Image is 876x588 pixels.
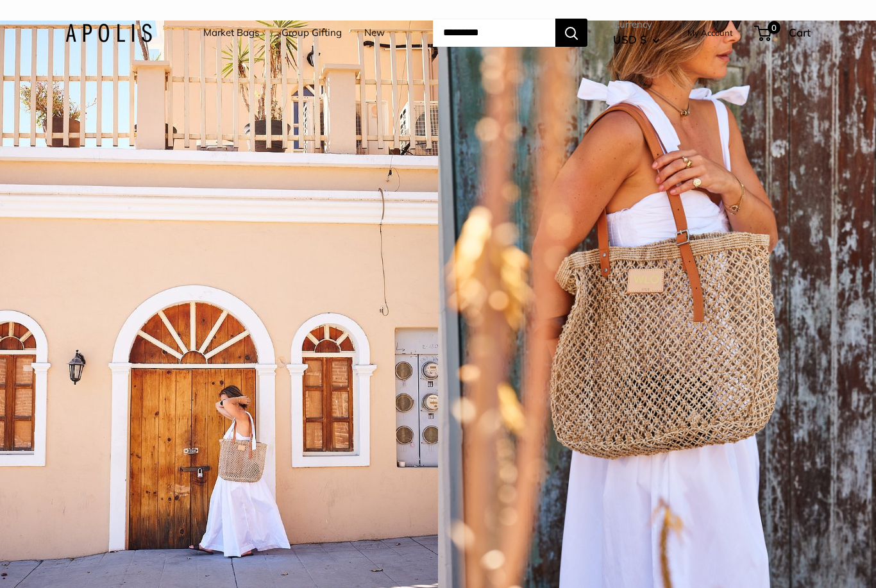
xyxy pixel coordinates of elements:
button: Search [555,19,587,47]
img: Apolis [65,24,152,42]
a: 0 Cart [755,22,811,43]
span: 0 [768,21,780,34]
span: Cart [789,26,811,39]
button: USD $ [613,29,660,50]
span: USD $ [613,33,646,46]
a: New [364,24,385,42]
a: My Account [687,25,733,40]
a: Market Bags [203,24,259,42]
input: Search... [433,19,555,47]
a: Group Gifting [282,24,342,42]
span: Currency [613,15,660,33]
